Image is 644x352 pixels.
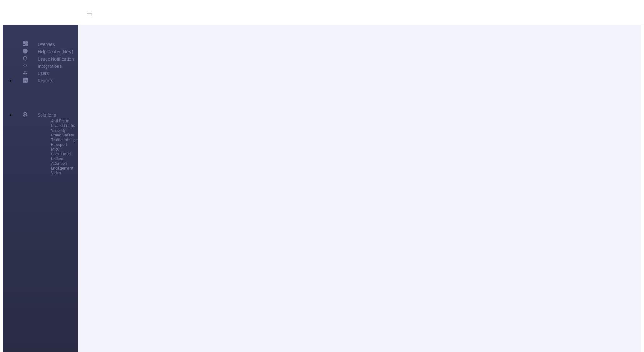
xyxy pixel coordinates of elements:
[38,56,74,61] span: Usage Notification
[23,70,49,77] a: Users
[51,142,101,147] span: Passport
[51,147,101,152] span: MRC
[23,48,73,55] a: Help Center (New)
[51,170,101,175] span: Video
[51,166,101,170] span: Engagement
[38,49,73,54] span: Help Center (New)
[38,78,53,83] span: Reports
[38,64,62,69] span: Integrations
[51,128,101,133] span: Visibility
[51,137,101,142] span: Traffic Intelligence
[51,118,101,123] span: Anti-Fraud
[51,161,101,166] span: Attention
[51,133,101,137] span: Brand Safety
[38,71,49,76] span: Users
[23,55,74,62] a: Usage Notification
[51,152,101,156] span: Click Fraud
[51,156,101,161] span: Unified
[23,62,62,70] a: Integrations
[38,113,56,118] span: Solutions
[51,123,101,128] span: Invalid Traffic
[38,78,53,84] a: Reports
[23,41,56,48] a: Overview
[38,42,56,47] span: Overview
